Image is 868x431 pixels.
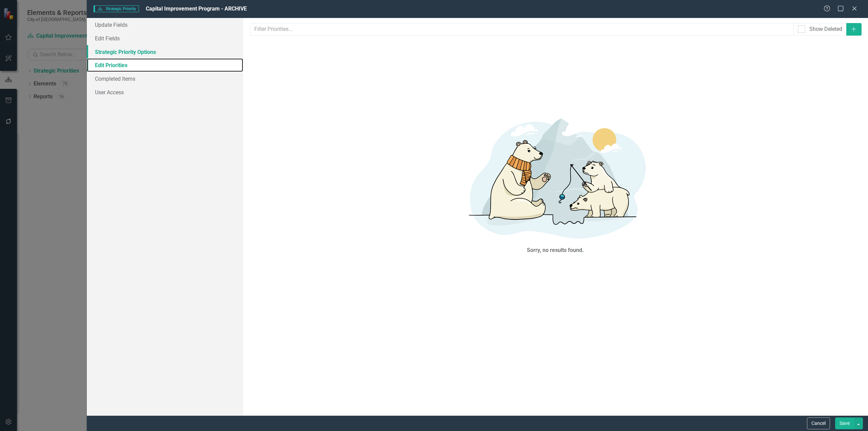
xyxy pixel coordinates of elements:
span: Strategic Priority [94,5,139,12]
span: Capital Improvement Program - ARCHIVE [146,5,247,12]
button: Save [835,417,854,429]
a: User Access [87,85,243,99]
a: Update Fields [87,18,243,32]
div: Show Deleted [809,25,842,33]
a: Completed Items [87,72,243,85]
a: Strategic Priority Options [87,45,243,59]
a: Edit Fields [87,32,243,45]
a: Edit Priorities [87,58,243,72]
button: Cancel [807,417,830,429]
img: No results found [454,109,657,245]
div: Sorry, no results found. [527,247,584,254]
input: Filter Priorities... [250,23,794,36]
